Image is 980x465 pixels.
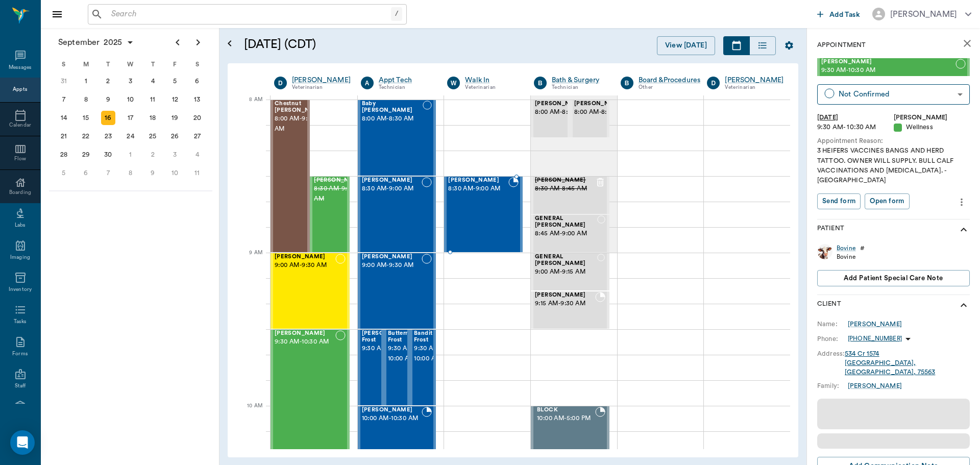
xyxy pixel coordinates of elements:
[537,413,595,424] span: 10:00 AM - 5:00 PM
[292,75,351,85] div: [PERSON_NAME]
[574,101,625,107] span: [PERSON_NAME]
[361,77,374,89] div: A
[190,148,204,162] div: Saturday, October 4, 2025
[244,36,482,53] h5: [DATE] (CDT)
[817,136,970,146] div: Appointment Reason:
[860,244,865,253] div: #
[57,74,71,88] div: Sunday, August 31, 2025
[531,214,609,253] div: NOT_CONFIRMED, 8:45 AM - 9:00 AM
[894,113,970,123] div: [PERSON_NAME]
[79,74,93,88] div: Monday, September 1, 2025
[552,83,605,92] div: Technician
[145,92,160,107] div: Thursday, September 11, 2025
[894,123,970,132] div: Wellness
[124,111,138,125] div: Wednesday, September 17, 2025
[57,148,71,162] div: Sunday, September 28, 2025
[362,254,422,260] span: [PERSON_NAME]
[236,401,262,426] div: 10 AM
[817,244,832,259] img: Profile Image
[379,83,432,92] div: Technician
[813,5,864,23] button: Add Task
[358,176,436,253] div: NOT_CONFIRMED, 8:30 AM - 9:00 AM
[362,101,423,114] span: Baby [PERSON_NAME]
[119,57,142,72] div: W
[164,57,186,72] div: F
[145,74,160,88] div: Thursday, September 4, 2025
[362,344,440,354] span: 9:30 AM - 10:00 AM
[839,88,953,100] div: Not Confirmed
[224,24,236,63] button: Open calendar
[639,75,701,85] a: Board &Procedures
[145,111,160,125] div: Thursday, September 18, 2025
[12,350,28,358] div: Forms
[534,77,547,89] div: B
[168,148,182,162] div: Friday, October 3, 2025
[14,318,27,326] div: Tasks
[15,222,26,229] div: Labs
[848,334,902,343] p: [PHONE_NUMBER]
[275,330,335,337] span: [PERSON_NAME]
[535,267,597,277] span: 9:00 AM - 9:15 AM
[167,32,188,53] button: Previous page
[890,8,957,20] div: [PERSON_NAME]
[537,407,595,413] span: BLOCK
[384,329,410,406] div: NOT_CONFIRMED, 9:30 AM - 10:00 AM
[275,337,335,347] span: 9:30 AM - 10:30 AM
[837,244,856,253] a: Bovine
[957,33,977,54] button: close
[314,184,365,204] span: 8:30 AM - 9:00 AM
[465,75,519,85] a: Walk In
[362,260,422,271] span: 9:00 AM - 9:30 AM
[817,146,970,185] div: 3 HEIFERS VACCINES BANGS AND HERD TATTOO. OWNER WILL SUPPLY. BULL CALF VACCINATIONS AND [MEDICAL_...
[414,330,442,344] span: Bandit Frost
[531,176,609,214] div: CANCELED, 8:30 AM - 8:45 AM
[13,86,27,93] div: Appts
[362,413,422,424] span: 10:00 AM - 10:30 AM
[124,129,138,143] div: Wednesday, September 24, 2025
[817,270,970,286] button: Add patient Special Care Note
[535,254,597,267] span: GENERAL [PERSON_NAME]
[274,77,287,89] div: D
[535,184,595,194] span: 8:30 AM - 8:45 AM
[725,83,783,92] div: Veterinarian
[848,320,902,329] div: [PERSON_NAME]
[388,344,418,364] span: 9:30 AM - 10:00 AM
[79,111,93,125] div: Monday, September 15, 2025
[535,177,595,184] span: [PERSON_NAME]
[958,224,970,236] svg: show more
[535,292,595,299] span: [PERSON_NAME]
[310,176,349,253] div: CANCELED, 8:30 AM - 9:00 AM
[817,113,894,123] div: [DATE]
[314,177,365,184] span: [PERSON_NAME]
[725,75,783,85] div: [PERSON_NAME]
[953,193,970,211] button: more
[552,75,605,85] a: Bath & Surgery
[190,166,204,180] div: Saturday, October 11, 2025
[145,129,160,143] div: Thursday, September 25, 2025
[236,248,262,273] div: 9 AM
[817,381,848,390] div: Family:
[275,254,335,260] span: [PERSON_NAME]
[574,107,625,117] span: 8:00 AM - 8:15 AM
[848,381,902,390] a: [PERSON_NAME]
[275,114,326,134] span: 8:00 AM - 9:00 AM
[101,92,115,107] div: Tuesday, September 9, 2025
[79,148,93,162] div: Monday, September 29, 2025
[465,83,519,92] div: Veterinarian
[101,129,115,143] div: Tuesday, September 23, 2025
[817,193,861,209] button: Send form
[379,75,432,85] a: Appt Tech
[817,349,845,358] div: Address:
[707,77,720,89] div: D
[236,94,262,120] div: 8 AM
[570,100,609,138] div: BOOKED, 8:00 AM - 8:15 AM
[168,92,182,107] div: Friday, September 12, 2025
[391,7,402,21] div: /
[53,32,139,53] button: September2025
[531,253,609,291] div: NOT_CONFIRMED, 9:00 AM - 9:15 AM
[101,74,115,88] div: Tuesday, September 2, 2025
